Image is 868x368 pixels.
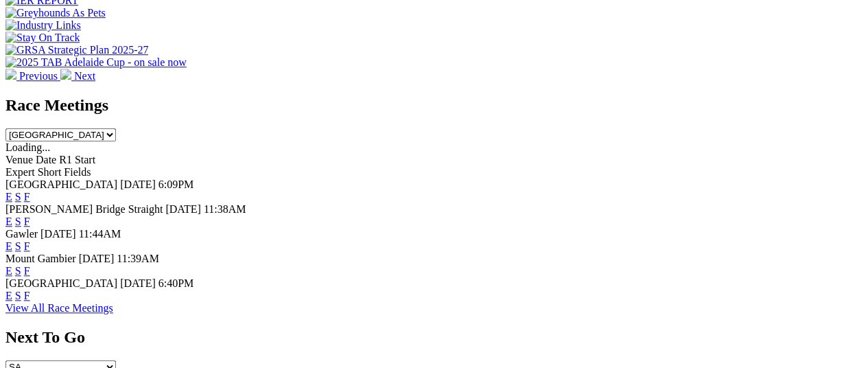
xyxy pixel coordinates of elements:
[120,179,156,190] span: [DATE]
[24,290,30,301] a: F
[15,216,21,227] a: S
[24,191,30,203] a: F
[5,328,863,347] h2: Next To Go
[64,166,91,178] span: Fields
[5,69,16,80] img: chevron-left-pager-white.svg
[5,253,76,264] span: Mount Gambier
[79,228,121,240] span: 11:44AM
[5,96,863,115] h2: Race Meetings
[5,166,35,178] span: Expert
[15,191,21,203] a: S
[204,203,246,215] span: 11:38AM
[5,56,187,69] img: 2025 TAB Adelaide Cup - on sale now
[5,19,81,32] img: Industry Links
[117,253,159,264] span: 11:39AM
[15,265,21,277] a: S
[5,179,117,190] span: [GEOGRAPHIC_DATA]
[15,290,21,301] a: S
[79,253,115,264] span: [DATE]
[24,216,30,227] a: F
[5,70,60,82] a: Previous
[5,154,33,165] span: Venue
[5,7,106,19] img: Greyhounds As Pets
[5,228,38,240] span: Gawler
[24,240,30,252] a: F
[159,277,194,289] span: 6:40PM
[5,32,80,44] img: Stay On Track
[5,191,12,203] a: E
[5,240,12,252] a: E
[59,154,95,165] span: R1 Start
[5,277,117,289] span: [GEOGRAPHIC_DATA]
[5,265,12,277] a: E
[19,70,58,82] span: Previous
[159,179,194,190] span: 6:09PM
[5,290,12,301] a: E
[165,203,201,215] span: [DATE]
[40,228,76,240] span: [DATE]
[5,203,163,215] span: [PERSON_NAME] Bridge Straight
[60,70,95,82] a: Next
[38,166,62,178] span: Short
[120,277,156,289] span: [DATE]
[5,141,50,153] span: Loading...
[5,44,148,56] img: GRSA Strategic Plan 2025-27
[15,240,21,252] a: S
[36,154,56,165] span: Date
[5,302,113,314] a: View All Race Meetings
[74,70,95,82] span: Next
[24,265,30,277] a: F
[60,69,71,80] img: chevron-right-pager-white.svg
[5,216,12,227] a: E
